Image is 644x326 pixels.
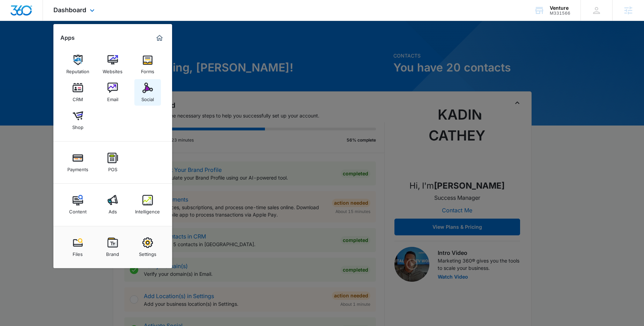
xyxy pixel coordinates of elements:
[60,35,75,41] h2: Apps
[65,79,91,106] a: CRM
[72,121,83,130] div: Shop
[67,163,88,172] div: Payments
[27,41,62,46] div: Domain Overview
[73,93,83,102] div: CRM
[99,149,126,176] a: POS
[139,248,156,257] div: Settings
[65,234,91,260] a: Files
[65,191,91,218] a: Content
[69,205,87,214] div: Content
[69,40,75,46] img: tab_keywords_by_traffic_grey.svg
[65,149,91,176] a: Payments
[134,234,161,260] a: Settings
[11,18,17,24] img: website_grey.svg
[550,5,570,11] div: account name
[65,107,91,134] a: Shop
[154,32,165,44] a: Marketing 360® Dashboard
[550,11,570,16] div: account id
[11,11,17,17] img: logo_orange.svg
[65,51,91,78] a: Reputation
[103,65,123,74] div: Websites
[106,248,119,257] div: Brand
[99,191,126,218] a: Ads
[99,234,126,260] a: Brand
[107,93,118,102] div: Email
[99,79,126,106] a: Email
[135,205,160,214] div: Intelligence
[134,51,161,78] a: Forms
[20,11,34,17] div: v 4.0.25
[18,18,77,24] div: Domain: [DOMAIN_NAME]
[141,93,154,102] div: Social
[141,65,154,74] div: Forms
[77,41,118,46] div: Keywords by Traffic
[53,6,86,14] span: Dashboard
[73,248,83,257] div: Files
[134,191,161,218] a: Intelligence
[19,40,24,46] img: tab_domain_overview_orange.svg
[99,51,126,78] a: Websites
[66,65,89,74] div: Reputation
[134,79,161,106] a: Social
[109,205,117,214] div: Ads
[108,163,117,172] div: POS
